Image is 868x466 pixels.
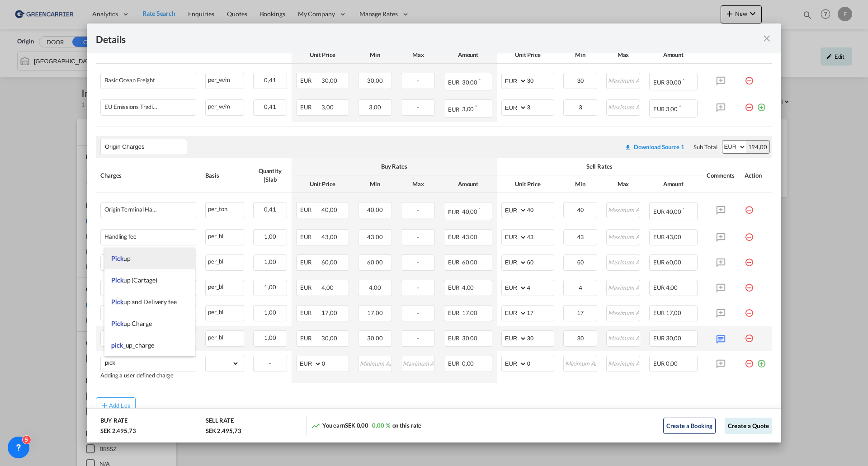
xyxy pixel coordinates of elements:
md-input-container: pick [101,356,196,370]
md-icon: icon-close fg-AAA8AD m-0 cursor [761,33,772,44]
div: Adding a user defined charge [100,372,196,379]
th: Unit Price [292,46,354,64]
span: 40,00 [666,208,682,216]
span: 60,00 [367,259,383,266]
md-icon: icon-plus-circle-outline green-400-fg [757,99,766,108]
span: 17,00 [321,309,337,316]
span: - [417,206,419,213]
div: Basis [205,171,244,179]
span: EUR [653,334,665,342]
md-icon: icon-minus-circle-outline red-400-fg pt-7 [745,229,754,238]
span: 1,00 [264,309,276,316]
span: 3,00 [462,106,474,113]
sup: Minimum amount [475,104,477,110]
span: Pick [111,320,123,327]
span: 43,00 [367,233,383,240]
span: EUR [653,259,665,266]
th: Max [602,175,645,193]
span: 1,00 [264,283,276,291]
span: EUR [653,360,665,367]
span: 1,00 [264,334,276,341]
span: 0,41 [264,206,276,213]
input: Leg Name [105,140,187,154]
span: 43,00 [666,233,682,240]
span: EUR [653,106,665,113]
div: Download original source rate sheet [624,143,684,151]
md-dialog: Port of ... [87,24,781,443]
input: Maximum Amount [607,356,640,370]
span: 17,00 [666,309,682,316]
input: Minimum Amount [564,100,597,113]
span: 3,00 [369,104,381,111]
input: Minimum Amount [564,202,597,216]
div: per_bl [206,306,244,317]
th: Min [559,175,602,193]
input: 40 [527,202,554,216]
input: 0 [322,356,349,370]
span: 4,00 [321,284,334,291]
span: EUR [300,206,321,213]
th: Min [354,46,396,64]
span: 0,41 [264,76,276,84]
input: Minimum Amount [564,356,597,370]
span: pick [111,341,123,349]
span: 1,00 [264,233,276,240]
span: 30,00 [321,334,337,342]
div: EU Emissions Trading System [104,104,159,110]
input: Maximum Amount [402,356,434,370]
md-icon: icon-minus-circle-outline red-400-fg pt-7 [745,202,754,211]
th: Action [740,158,772,193]
div: per_bl [206,255,244,266]
button: Download original source rate sheet [620,139,689,155]
div: SELL RATE [206,416,234,427]
span: EUR [448,208,461,216]
span: 60,00 [462,259,478,266]
input: Minimum Amount [564,73,597,87]
input: Maximum Amount [607,73,640,87]
span: 30,00 [367,334,383,342]
md-icon: icon-plus md-link-fg s20 [100,401,109,410]
button: Create a Quote [725,418,772,434]
span: EUR [300,309,321,316]
span: 0,00 [666,360,678,367]
span: - [417,104,419,111]
span: - [417,259,419,266]
input: Minimum Amount [564,331,597,344]
span: 43,00 [462,233,478,240]
input: Maximum Amount [607,306,640,319]
span: 40,00 [462,208,478,216]
div: Download Source 1 [634,143,684,151]
div: Details [96,33,704,44]
input: 17 [527,306,554,319]
span: EUR [448,360,461,367]
md-icon: icon-download [624,144,632,151]
div: per_w/m [206,73,244,85]
span: 30,00 [462,79,478,86]
sup: Minimum amount [683,77,684,83]
input: Maximum Amount [607,230,640,243]
input: Maximum Amount [607,100,640,113]
span: Pickup and Delivery fee [111,298,177,306]
div: 194,00 [746,141,769,153]
span: Pick up [111,254,130,262]
div: Handling fee [104,233,137,240]
span: Pick [111,254,123,262]
div: SEK 2.495,73 [206,427,241,435]
div: Download original source rate sheet [620,143,689,151]
input: Minimum Amount [564,306,597,319]
span: EUR [448,284,461,291]
span: 30,00 [367,77,383,84]
th: Comments [702,158,740,193]
span: EUR [300,259,321,266]
input: 3 [527,100,554,113]
button: Create a Booking [663,418,716,434]
sup: Minimum amount [479,207,481,212]
span: 60,00 [666,259,682,266]
input: Minimum Amount [359,356,392,370]
span: EUR [653,284,665,291]
md-icon: icon-plus-circle-outline green-400-fg [757,356,766,365]
span: - [417,309,419,316]
span: 43,00 [321,233,337,240]
div: Add Leg [109,403,131,408]
input: Charge Name [105,356,196,370]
